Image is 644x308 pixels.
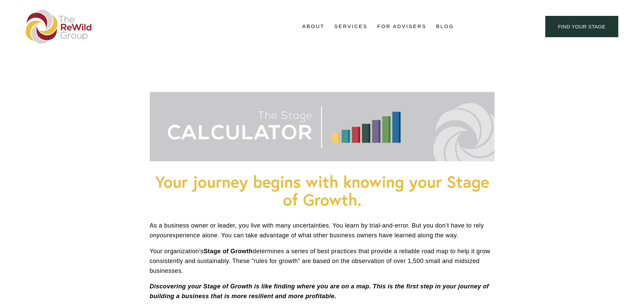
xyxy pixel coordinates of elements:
[150,221,495,240] p: As a business owner or leader, you live with many uncertainties. You learn by trial-and-error. Bu...
[545,16,618,37] a: find your stage
[157,232,169,239] em: your
[436,22,454,32] a: Blog
[150,246,495,276] p: Your organization’s determines a series of best practices that provide a reliable road map to hel...
[26,10,92,44] img: The ReWild Group
[377,22,426,32] a: For Advisers
[150,283,491,300] em: Discovering your Stage of Growth is like finding where you are on a map. This is the first step i...
[204,248,253,255] strong: Stage of Growth
[334,22,368,32] a: folder dropdown
[302,22,325,32] a: folder dropdown
[334,22,368,31] span: Services
[155,171,494,210] strong: Your journey begins with knowing your Stage of Growth.
[302,22,325,31] span: About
